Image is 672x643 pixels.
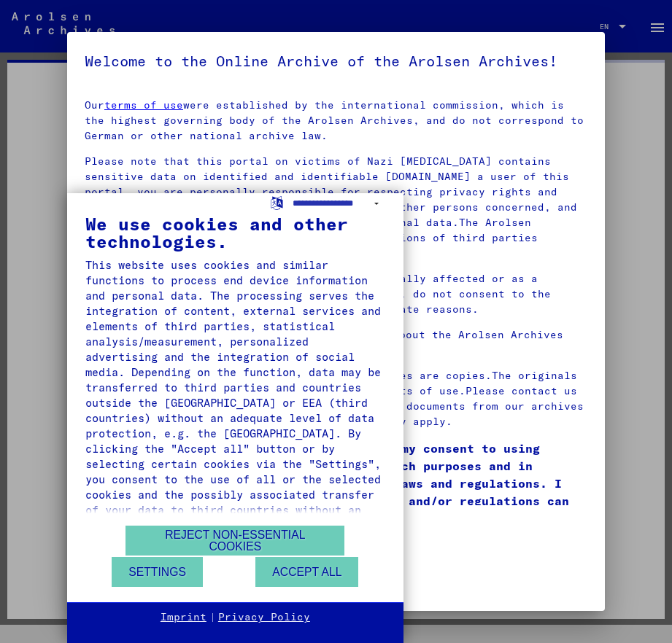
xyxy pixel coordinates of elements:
[112,557,203,587] button: Settings
[161,610,206,625] a: Imprint
[218,610,310,625] a: Privacy Policy
[85,215,385,250] div: We use cookies and other technologies.
[125,526,344,556] button: Reject non-essential cookies
[255,557,358,587] button: Accept all
[85,257,385,533] div: This website uses cookies and similar functions to process end device information and personal da...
